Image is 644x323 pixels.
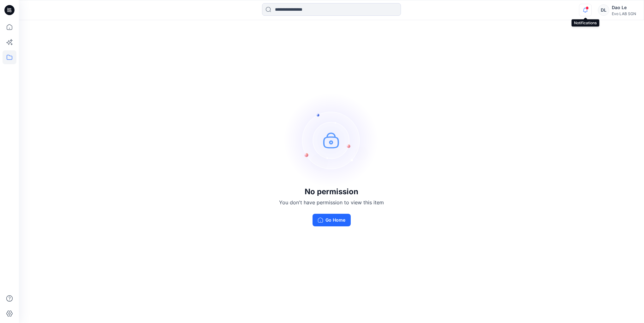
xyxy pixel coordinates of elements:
[313,214,351,226] button: Go Home
[279,187,384,196] h3: No permission
[284,93,379,187] img: no-perm.svg
[612,11,636,16] div: Evo LAB SGN
[612,4,636,11] div: Dao Le
[279,199,384,206] p: You don't have permission to view this item
[598,4,609,16] div: DL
